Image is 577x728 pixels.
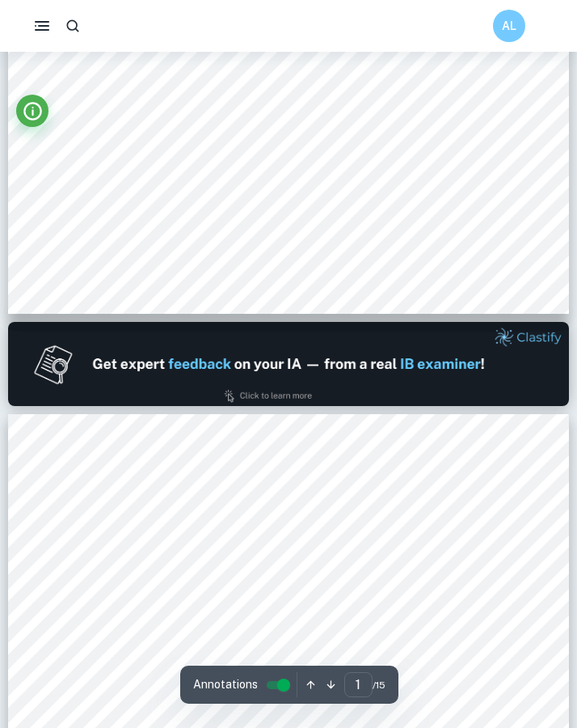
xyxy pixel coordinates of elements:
button: AL [493,10,525,42]
img: Ad [8,322,569,406]
span: Annotations [193,676,258,693]
span: / 15 [373,678,385,692]
h6: AL [500,17,519,35]
button: Info [16,95,48,127]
